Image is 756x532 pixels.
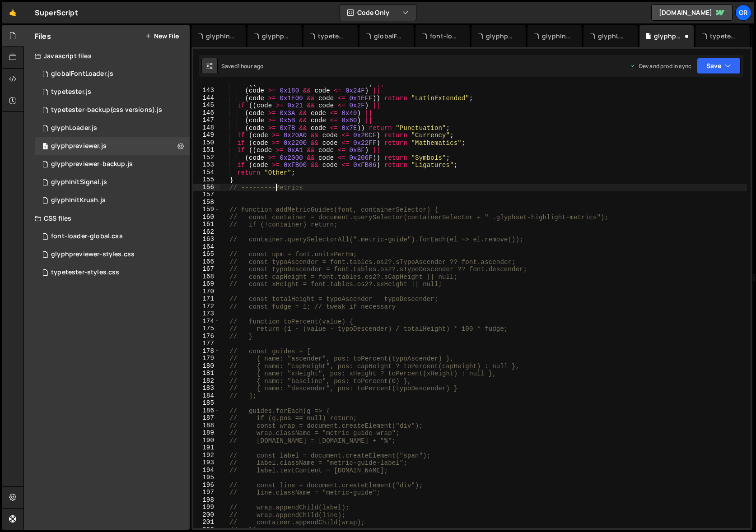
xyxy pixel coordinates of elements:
div: 182 [193,377,220,385]
div: CSS files [24,209,190,227]
h2: Files [35,31,51,41]
div: typetester-backup(css versions).js [51,106,162,114]
div: 187 [193,414,220,422]
div: 147 [193,116,220,124]
div: 169 [193,280,220,288]
div: 161 [193,221,220,228]
div: 164 [193,243,220,251]
div: 172 [193,303,220,310]
div: 178 [193,347,220,355]
div: 175 [193,325,220,333]
div: 179 [193,355,220,362]
div: 165 [193,250,220,258]
div: typetester.js [51,88,91,96]
a: 🤙 [2,2,24,23]
div: font-loader-global.css [51,232,123,241]
div: 166 [193,258,220,266]
div: 17017/47137.css [35,264,190,282]
div: 143 [193,87,220,94]
div: 194 [193,467,220,474]
div: globalFontLoader.js [374,32,403,41]
div: glyphInitSignal.js [35,173,190,191]
div: glyphpreviewer-backup.js [262,32,291,41]
div: 149 [193,131,220,139]
div: 17017/47277.js [35,119,190,137]
div: typetester-styles.css [710,32,739,41]
div: 199 [193,504,220,511]
div: 200 [193,511,220,519]
div: 17017/47514.js [35,65,190,83]
div: 154 [193,169,220,176]
div: 159 [193,206,220,213]
div: 162 [193,228,220,236]
div: glyphpreviewer.js [51,142,107,150]
div: glyphpreviewer.js [654,32,683,41]
div: 150 [193,139,220,147]
div: 198 [193,496,220,504]
div: 17017/47730.js [35,191,190,209]
div: 145 [193,102,220,109]
a: Gr [735,5,751,21]
div: 183 [193,384,220,392]
div: 155 [193,176,220,184]
div: Saved [221,62,263,70]
div: 167 [193,265,220,273]
div: 144 [193,94,220,102]
div: glyphpreviewer-styles.css [486,32,515,41]
div: 17017/47345.css [35,245,190,264]
div: 176 [193,333,220,340]
div: 186 [193,407,220,415]
div: 191 [193,444,220,452]
div: 160 [193,213,220,221]
button: Save [697,58,741,74]
div: font-loader-global.css [35,227,190,245]
div: 148 [193,124,220,132]
div: 196 [193,481,220,489]
div: 157 [193,191,220,199]
div: 188 [193,422,220,430]
div: Javascript files [24,47,190,65]
div: 158 [193,199,220,206]
span: 1 [42,143,48,151]
div: 181 [193,370,220,377]
div: glyphInitSignal.js [51,178,107,186]
div: glyphInitKrush.js [206,32,235,41]
div: glyphInitKrush.js [51,196,106,204]
div: globalFontLoader.js [51,70,113,78]
div: 156 [193,184,220,191]
div: 184 [193,392,220,400]
div: SuperScript [35,7,78,18]
div: 193 [193,459,220,467]
div: 151 [193,146,220,154]
div: 152 [193,154,220,162]
div: 177 [193,340,220,347]
div: 163 [193,236,220,243]
div: 190 [193,437,220,444]
div: 195 [193,474,220,481]
div: 17017/47275.js [35,137,190,155]
div: 170 [193,288,220,296]
div: 17017/47519.js [35,101,190,119]
div: 153 [193,161,220,169]
div: 201 [193,518,220,526]
div: glyphLoader.js [51,124,97,132]
div: 171 [193,295,220,303]
a: [DOMAIN_NAME] [651,5,733,21]
div: 180 [193,362,220,370]
div: 197 [193,489,220,496]
div: 174 [193,318,220,325]
div: 146 [193,109,220,117]
div: 17017/47727.js [35,155,190,173]
div: glyphLoader.js [598,32,627,41]
div: 189 [193,429,220,437]
div: typetester-styles.css [51,268,119,277]
div: 168 [193,273,220,281]
div: 17017/46707.js [35,83,190,101]
div: font-loader-global.css [430,32,459,41]
div: glyphpreviewer-backup.js [51,160,133,168]
div: 173 [193,310,220,318]
div: glyphInitSignal.js [542,32,571,41]
div: Dev and prod in sync [630,62,691,70]
div: 1 hour ago [238,62,264,70]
